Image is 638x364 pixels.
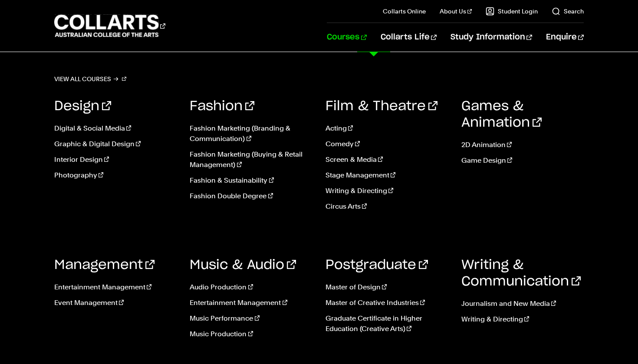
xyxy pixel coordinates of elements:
a: Fashion Marketing (Buying & Retail Management) [190,149,312,170]
a: Game Design [461,155,584,166]
a: Fashion Double Degree [190,191,312,201]
a: Games & Animation [461,100,542,129]
a: Acting [326,123,448,134]
a: Screen & Media [326,154,448,165]
a: Postgraduate [326,259,428,272]
a: Design [54,100,111,113]
a: Entertainment Management [54,282,177,292]
a: Fashion Marketing (Branding & Communication) [190,123,312,144]
a: View all courses [54,73,126,85]
a: Film & Theatre [326,100,437,113]
a: Audio Production [190,282,312,292]
a: About Us [440,7,472,16]
a: Music Production [190,329,312,339]
a: Graduate Certificate in Higher Education (Creative Arts) [326,313,448,334]
a: Master of Creative Industries [326,298,448,308]
a: Interior Design [54,154,177,165]
a: Enquire [546,23,584,52]
a: Graphic & Digital Design [54,139,177,149]
a: Circus Arts [326,201,448,212]
a: Search [552,7,584,16]
a: Stage Management [326,170,448,180]
a: Writing & Directing [461,314,584,325]
a: Digital & Social Media [54,123,177,134]
a: Event Management [54,298,177,308]
a: Comedy [326,139,448,149]
a: 2D Animation [461,140,584,150]
a: Study Information [451,23,532,52]
a: Music & Audio [190,259,296,272]
a: Master of Design [326,282,448,292]
a: Management [54,259,155,272]
a: Courses [327,23,366,52]
a: Fashion & Sustainability [190,175,312,186]
a: Collarts Online [383,7,426,16]
a: Music Performance [190,313,312,324]
a: Journalism and New Media [461,298,584,309]
a: Writing & Directing [326,186,448,196]
a: Photography [54,170,177,180]
a: Fashion [190,100,254,113]
a: Collarts Life [381,23,437,52]
div: Go to homepage [54,13,165,38]
a: Entertainment Management [190,298,312,308]
a: Student Login [486,7,538,16]
a: Writing & Communication [461,259,581,288]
